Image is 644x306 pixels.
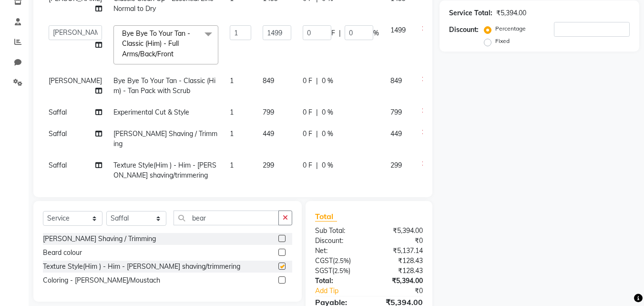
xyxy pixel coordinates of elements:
[495,24,526,33] label: Percentage
[113,129,217,148] span: [PERSON_NAME] Shaving / Trimming
[316,107,318,117] span: |
[315,211,337,222] span: Total
[315,266,332,275] span: SGST
[379,286,430,296] div: ₹0
[49,76,102,85] span: [PERSON_NAME]
[390,26,406,34] span: 1499
[308,266,369,276] div: ( )
[49,108,67,116] span: Saffal
[308,286,379,296] a: Add Tip
[263,108,274,116] span: 799
[230,76,234,85] span: 1
[303,160,312,170] span: 0 F
[369,276,430,286] div: ₹5,394.00
[303,129,312,139] span: 0 F
[322,107,333,117] span: 0 %
[49,129,67,138] span: Saffal
[495,37,510,45] label: Fixed
[308,236,369,246] div: Discount:
[303,76,312,86] span: 0 F
[174,211,279,225] input: Search or Scan
[43,262,240,272] div: Texture Style(Him ) - Him - [PERSON_NAME] shaving/trimmering
[263,161,274,169] span: 299
[331,28,335,38] span: F
[308,226,369,236] div: Sub Total:
[174,50,178,58] a: x
[449,8,492,18] div: Service Total:
[230,129,234,138] span: 1
[496,8,526,18] div: ₹5,394.00
[369,236,430,246] div: ₹0
[390,161,402,169] span: 299
[322,129,333,139] span: 0 %
[316,160,318,170] span: |
[369,266,430,276] div: ₹128.43
[316,129,318,139] span: |
[322,160,333,170] span: 0 %
[49,161,67,169] span: Saffal
[390,108,402,116] span: 799
[263,129,274,138] span: 449
[449,25,479,35] div: Discount:
[43,248,82,258] div: Beard colour
[369,256,430,266] div: ₹128.43
[43,275,160,285] div: Coloring - [PERSON_NAME]/Moustach
[369,246,430,256] div: ₹5,137.14
[390,129,402,138] span: 449
[316,76,318,86] span: |
[230,161,234,169] span: 1
[339,28,341,38] span: |
[322,76,333,86] span: 0 %
[308,246,369,256] div: Net:
[373,28,379,38] span: %
[113,108,189,116] span: Experimental Cut & Style
[122,29,190,58] span: Bye Bye To Your Tan - Classic (Him) - Full Arms/Back/Front
[303,107,312,117] span: 0 F
[369,226,430,236] div: ₹5,394.00
[263,76,274,85] span: 849
[113,76,215,95] span: Bye Bye To Your Tan - Classic (Him) - Tan Pack with Scrub
[335,257,349,264] span: 2.5%
[113,161,216,179] span: Texture Style(Him ) - Him - [PERSON_NAME] shaving/trimmering
[230,108,234,116] span: 1
[315,256,333,265] span: CGST
[308,276,369,286] div: Total:
[390,76,402,85] span: 849
[43,234,156,244] div: [PERSON_NAME] Shaving / Trimming
[308,256,369,266] div: ( )
[334,267,348,274] span: 2.5%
